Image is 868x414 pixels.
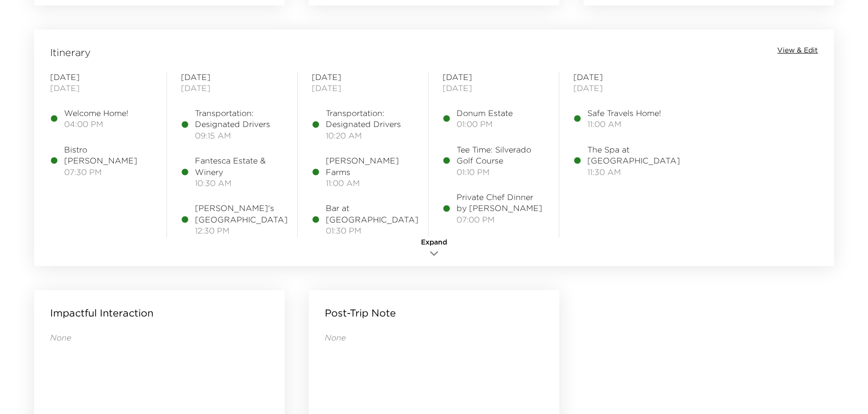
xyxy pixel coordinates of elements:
span: Welcome Home! [64,107,128,118]
span: 11:00 AM [587,118,661,129]
p: None [50,332,269,343]
span: [DATE] [181,71,283,82]
p: Impactful Interaction [50,306,153,320]
span: 01:00 PM [457,118,513,129]
span: 07:00 PM [457,214,545,225]
span: 01:10 PM [457,166,545,177]
span: [DATE] [181,82,283,93]
p: Post-Trip Note [325,306,396,320]
span: [DATE] [443,71,545,82]
p: None [325,332,543,343]
span: Transportation: Designated Drivers [195,107,283,130]
span: 07:30 PM [64,166,152,177]
span: [DATE] [312,82,414,93]
span: Itinerary [50,45,91,59]
span: Expand [421,237,447,247]
span: 12:30 PM [195,225,288,236]
span: [DATE] [573,71,676,82]
span: Private Chef Dinner by [PERSON_NAME] [457,191,545,214]
button: Expand [409,237,459,261]
span: [DATE] [50,82,152,93]
span: 01:30 PM [326,225,418,236]
span: 04:00 PM [64,118,128,129]
span: [PERSON_NAME] Farms [326,155,414,177]
span: 11:30 AM [587,166,680,177]
span: Fantesca Estate & Winery [195,155,283,177]
span: Bar at [GEOGRAPHIC_DATA] [326,202,418,225]
span: Safe Travels Home! [587,107,661,118]
span: 09:15 AM [195,130,283,141]
span: [PERSON_NAME]'s [GEOGRAPHIC_DATA] [195,202,288,225]
span: [DATE] [50,71,152,82]
span: [DATE] [312,71,414,82]
span: [DATE] [443,82,545,93]
span: 10:20 AM [326,130,414,141]
span: Bistro [PERSON_NAME] [64,144,152,166]
button: View & Edit [777,45,818,55]
span: 11:00 AM [326,177,414,188]
span: [DATE] [573,82,676,93]
span: Transportation: Designated Drivers [326,107,414,130]
span: Donum Estate [457,107,513,118]
span: Tee Time: Silverado Golf Course [457,144,545,166]
span: The Spa at [GEOGRAPHIC_DATA] [587,144,680,166]
span: 10:30 AM [195,177,283,188]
